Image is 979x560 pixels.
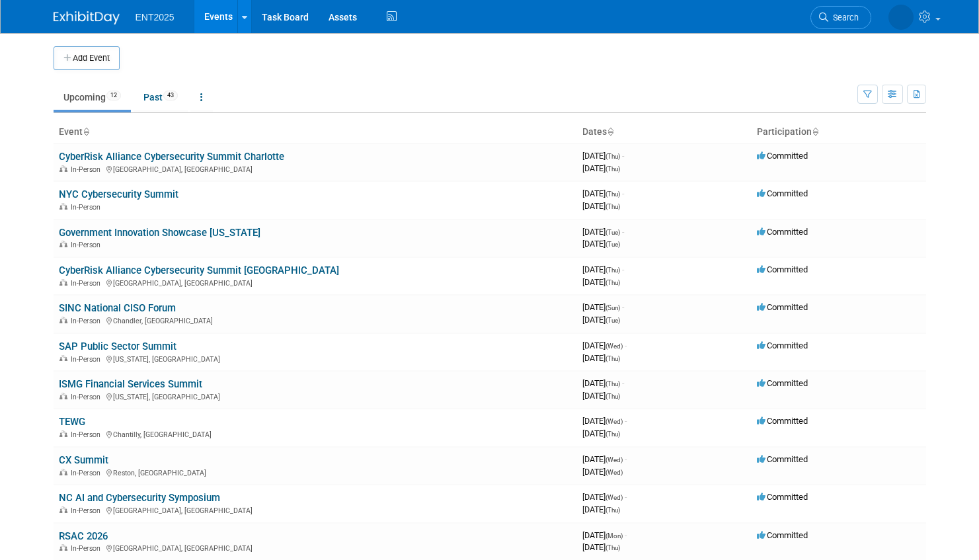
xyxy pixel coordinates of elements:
[59,378,202,390] a: ISMG Financial Services Summit
[59,393,67,399] img: In-Person Event
[606,165,620,173] span: (Thu)
[71,317,104,325] span: In-Person
[606,241,620,248] span: (Tue)
[606,229,620,236] span: (Tue)
[59,315,572,325] div: Chandler, [GEOGRAPHIC_DATA]
[71,165,104,174] span: In-Person
[59,428,572,439] div: Chantilly, [GEOGRAPHIC_DATA]
[59,492,220,504] a: NC AI and Cybersecurity Symposium
[59,544,67,551] img: In-Person Event
[59,430,67,437] img: In-Person Event
[59,391,572,401] div: [US_STATE], [GEOGRAPHIC_DATA]
[582,201,620,211] span: [DATE]
[59,203,67,210] img: In-Person Event
[582,353,620,363] span: [DATE]
[59,530,108,542] a: RSAC 2026
[59,454,108,466] a: CX Summit
[582,163,620,173] span: [DATE]
[622,302,624,312] span: -
[606,342,623,350] span: (Wed)
[625,340,627,350] span: -
[582,340,627,350] span: [DATE]
[757,454,808,464] span: Committed
[59,467,572,477] div: Reston, [GEOGRAPHIC_DATA]
[59,151,284,163] a: CyberRisk Alliance Cybersecurity Summit Charlotte
[757,264,808,274] span: Committed
[83,126,89,137] a: Sort by Event Name
[757,151,808,161] span: Committed
[757,416,808,426] span: Committed
[752,121,926,143] th: Participation
[59,355,67,362] img: In-Person Event
[606,380,620,387] span: (Thu)
[59,504,572,515] div: [GEOGRAPHIC_DATA], [GEOGRAPHIC_DATA]
[607,126,613,137] a: Sort by Start Date
[59,302,176,314] a: SINC National CISO Forum
[59,264,339,276] a: CyberRisk Alliance Cybersecurity Summit [GEOGRAPHIC_DATA]
[606,266,620,274] span: (Thu)
[606,203,620,210] span: (Thu)
[625,454,627,464] span: -
[622,264,624,274] span: -
[59,279,67,286] img: In-Person Event
[606,279,620,286] span: (Thu)
[71,393,104,401] span: In-Person
[606,456,623,463] span: (Wed)
[606,304,620,311] span: (Sun)
[59,277,572,288] div: [GEOGRAPHIC_DATA], [GEOGRAPHIC_DATA]
[134,85,188,110] a: Past43
[59,188,178,200] a: NYC Cybersecurity Summit
[582,302,624,312] span: [DATE]
[812,126,818,137] a: Sort by Participation Type
[625,492,627,502] span: -
[606,393,620,400] span: (Thu)
[582,239,620,249] span: [DATE]
[810,6,871,29] a: Search
[59,165,67,172] img: In-Person Event
[582,492,627,502] span: [DATE]
[828,13,859,22] span: Search
[622,188,624,198] span: -
[71,469,104,477] span: In-Person
[106,91,121,100] span: 12
[71,203,104,212] span: In-Person
[582,277,620,287] span: [DATE]
[622,151,624,161] span: -
[54,85,131,110] a: Upcoming12
[606,153,620,160] span: (Thu)
[71,506,104,515] span: In-Person
[606,544,620,551] span: (Thu)
[59,353,572,364] div: [US_STATE], [GEOGRAPHIC_DATA]
[582,227,624,237] span: [DATE]
[888,5,914,30] img: Rose Bodin
[582,542,620,552] span: [DATE]
[582,188,624,198] span: [DATE]
[757,378,808,388] span: Committed
[59,241,67,247] img: In-Person Event
[582,467,623,477] span: [DATE]
[606,190,620,198] span: (Thu)
[582,378,624,388] span: [DATE]
[582,264,624,274] span: [DATE]
[582,151,624,161] span: [DATE]
[582,504,620,514] span: [DATE]
[54,121,577,143] th: Event
[59,163,572,174] div: [GEOGRAPHIC_DATA], [GEOGRAPHIC_DATA]
[606,532,623,540] span: (Mon)
[582,454,627,464] span: [DATE]
[71,430,104,439] span: In-Person
[582,416,627,426] span: [DATE]
[606,506,620,514] span: (Thu)
[71,355,104,364] span: In-Person
[757,188,808,198] span: Committed
[606,430,620,438] span: (Thu)
[757,302,808,312] span: Committed
[606,355,620,362] span: (Thu)
[54,46,120,70] button: Add Event
[606,469,623,476] span: (Wed)
[582,428,620,438] span: [DATE]
[71,241,104,249] span: In-Person
[606,494,623,501] span: (Wed)
[582,315,620,325] span: [DATE]
[163,91,178,100] span: 43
